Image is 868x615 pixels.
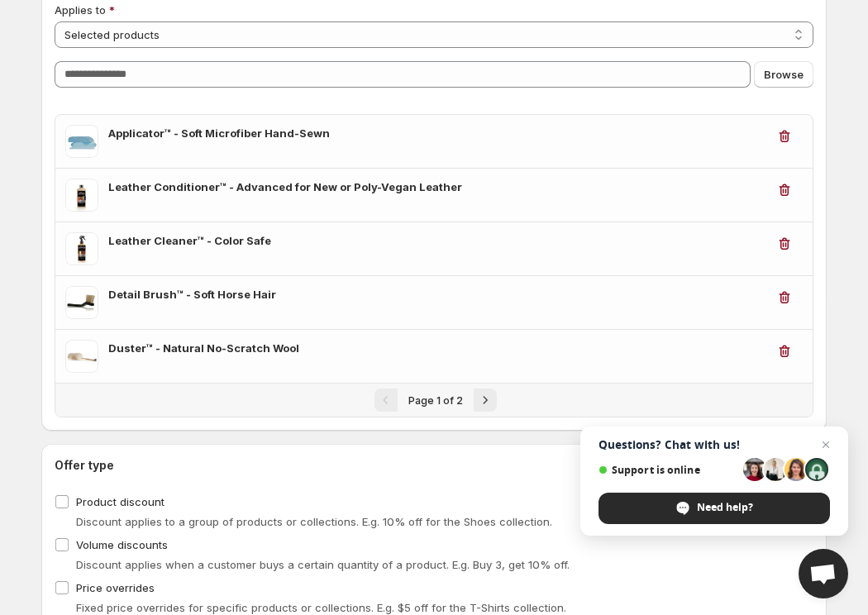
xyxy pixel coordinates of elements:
[108,340,766,356] h3: Duster™ - Natural No-Scratch Wool
[408,394,463,407] span: Page 1 of 2
[76,495,165,508] span: Product discount
[697,500,753,515] span: Need help?
[55,457,114,474] h3: Offer type
[474,389,497,412] button: Next
[76,601,566,614] span: Fixed price overrides for specific products or collections. E.g. $5 off for the T-Shirts collection.
[55,3,106,17] span: Applies to
[76,581,155,594] span: Price overrides
[599,438,830,451] span: Questions? Chat with us!
[108,232,766,249] h3: Leather Cleaner™ - Color Safe
[599,464,737,476] span: Support is online
[816,435,836,455] span: Close chat
[76,558,570,571] span: Discount applies when a customer buys a certain quantity of a product. E.g. Buy 3, get 10% off.
[108,179,766,195] h3: Leather Conditioner™ - Advanced for New or Poly-Vegan Leather
[55,383,813,417] nav: Pagination
[76,515,552,528] span: Discount applies to a group of products or collections. E.g. 10% off for the Shoes collection.
[599,493,830,524] div: Need help?
[108,125,766,141] h3: Applicator™ - Soft Microfiber Hand-Sewn
[76,538,168,551] span: Volume discounts
[799,549,848,598] div: Open chat
[764,66,804,83] span: Browse
[754,61,813,88] button: Browse
[108,286,766,303] h3: Detail Brush™ - Soft Horse Hair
